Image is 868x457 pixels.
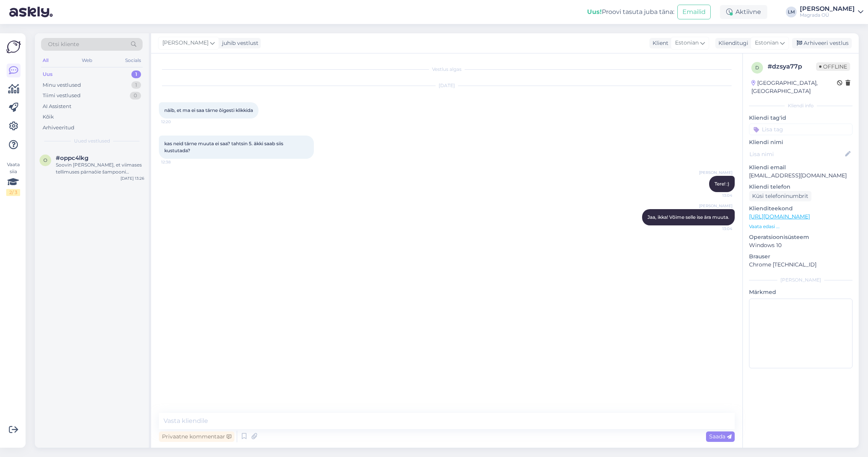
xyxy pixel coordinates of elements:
div: Aktiivne [720,5,767,19]
p: Vaata edasi ... [749,223,852,230]
span: #oppc4lkg [56,155,88,161]
span: [PERSON_NAME] [699,170,732,175]
div: Proovi tasuta juba täna: [587,7,674,17]
span: Jaa, ikka! Võime selle ise ära muuta. [648,214,729,220]
span: [PERSON_NAME] [162,39,208,47]
div: # dzsya77p [768,62,816,71]
p: Klienditeekond [749,204,852,213]
div: juhib vestlust [219,39,258,47]
div: [GEOGRAPHIC_DATA], [GEOGRAPHIC_DATA] [751,79,837,95]
span: d [755,65,759,70]
span: Offline [816,62,850,71]
div: 1 [131,70,141,78]
span: Otsi kliente [48,40,79,48]
span: 12:38 [161,159,190,165]
p: [EMAIL_ADDRESS][DOMAIN_NAME] [749,172,852,180]
div: 1 [131,81,141,89]
span: näib, et ma ei saa tärne õigesti klikkida [164,107,253,113]
p: Kliendi nimi [749,138,852,146]
div: Uus [43,70,53,78]
input: Lisa tag [749,124,852,135]
span: o [43,157,47,163]
div: Küsi telefoninumbrit [749,191,811,201]
div: Kliendi info [749,102,852,109]
p: Märkmed [749,288,852,296]
span: [PERSON_NAME] [699,203,732,209]
div: Arhiveeritud [43,124,74,132]
p: Operatsioonisüsteem [749,233,852,241]
span: 13:04 [703,192,732,198]
span: Estonian [675,39,699,47]
div: Web [80,55,94,65]
div: Klient [649,39,668,47]
div: [PERSON_NAME] [749,277,852,283]
span: 12:20 [161,119,190,125]
span: Tere! :) [715,181,729,187]
span: 13:04 [703,226,732,232]
div: [PERSON_NAME] [800,6,855,12]
div: Socials [124,55,143,65]
div: AI Assistent [43,103,71,110]
div: 2 / 3 [6,189,20,196]
div: Vestlus algas [159,66,735,73]
div: Minu vestlused [43,81,81,89]
div: Kõik [43,113,54,121]
p: Kliendi email [749,163,852,172]
a: [URL][DOMAIN_NAME] [749,213,810,220]
p: Kliendi tag'id [749,114,852,122]
div: 0 [130,92,141,100]
span: kas neid tärne muuta ei saa? tahtsin 5. äkki saab siis kustutada? [164,141,284,153]
div: [DATE] [159,82,735,89]
p: Windows 10 [749,241,852,249]
button: Emailid [677,5,711,19]
div: All [41,55,50,65]
div: Magrada OÜ [800,12,855,18]
div: Tiimi vestlused [43,92,81,100]
span: Estonian [755,39,778,47]
a: [PERSON_NAME]Magrada OÜ [800,6,863,18]
span: Uued vestlused [74,137,110,144]
div: LM [786,7,797,17]
div: [DATE] 13:26 [121,175,144,181]
b: Uus! [587,8,602,15]
div: Arhiveeri vestlus [792,38,852,48]
img: Askly Logo [6,40,21,54]
p: Chrome [TECHNICAL_ID] [749,261,852,269]
p: Kliendi telefon [749,183,852,191]
div: Soovin [PERSON_NAME], et viimases tellimuses pärnaõie šampooni täitepakendi kork lasi läbi. Ei ki... [56,161,144,175]
div: Vaata siia [6,161,20,196]
div: Privaatne kommentaar [159,431,234,442]
span: Saada [709,433,732,440]
div: Klienditugi [715,39,748,47]
input: Lisa nimi [749,150,844,158]
p: Brauser [749,253,852,261]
